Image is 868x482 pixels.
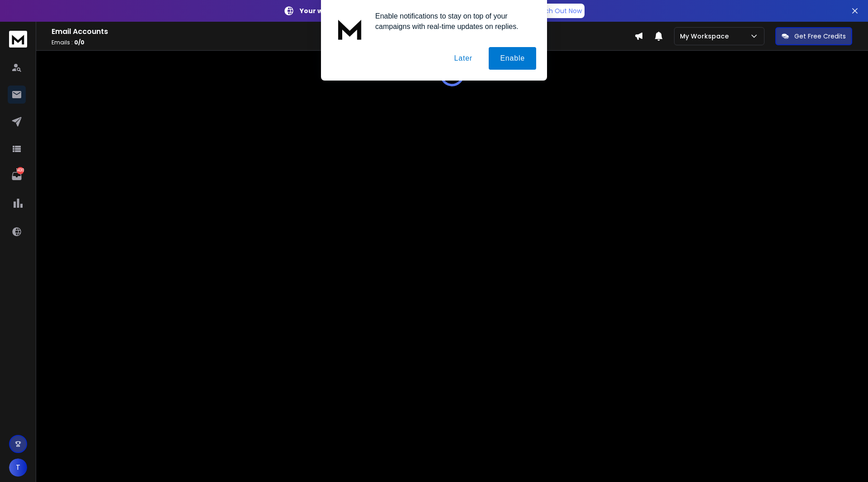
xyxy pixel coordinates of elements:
[9,458,27,477] button: T
[332,11,368,47] img: notification icon
[368,11,536,32] div: Enable notifications to stay on top of your campaigns with real-time updates on replies.
[489,47,536,70] button: Enable
[17,167,24,174] p: 1430
[443,47,483,70] button: Later
[8,167,26,185] a: 1430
